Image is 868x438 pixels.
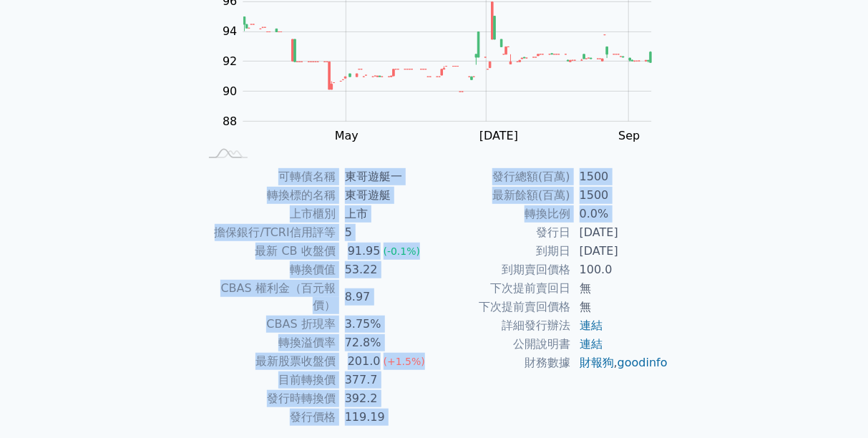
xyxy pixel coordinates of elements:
td: 392.2 [336,389,434,408]
td: 1500 [571,186,669,205]
td: 53.22 [336,261,434,279]
a: 連結 [580,318,603,332]
td: [DATE] [571,242,669,261]
span: (-0.1%) [384,245,421,257]
td: 119.19 [336,408,434,427]
td: 無 [571,298,669,316]
td: 發行價格 [200,408,336,427]
td: 無 [571,279,669,298]
td: 377.7 [336,371,434,389]
tspan: 88 [223,115,237,128]
td: 1500 [571,167,669,186]
td: 東哥遊艇一 [336,167,434,186]
td: 上市 [336,205,434,223]
td: 上市櫃別 [200,205,336,223]
td: 公開說明書 [434,335,571,354]
td: 3.75% [336,315,434,334]
td: 發行總額(百萬) [434,167,571,186]
td: 最新 CB 收盤價 [200,242,336,261]
td: 轉換比例 [434,205,571,223]
td: 最新餘額(百萬) [434,186,571,205]
a: 財報狗 [580,356,614,369]
tspan: 92 [223,54,237,68]
td: 到期日 [434,242,571,261]
td: 擔保銀行/TCRI信用評等 [200,223,336,242]
td: 100.0 [571,261,669,279]
td: , [571,354,669,372]
td: 轉換標的名稱 [200,186,336,205]
tspan: [DATE] [479,129,518,142]
td: 轉換溢價率 [200,334,336,352]
td: 財務數據 [434,354,571,372]
td: 東哥遊艇 [336,186,434,205]
a: goodinfo [618,356,668,369]
td: 到期賣回價格 [434,261,571,279]
tspan: Sep [619,129,640,142]
td: 發行時轉換價 [200,389,336,408]
td: 轉換價值 [200,261,336,279]
div: 201.0 [345,353,384,370]
tspan: May [335,129,359,142]
td: 下次提前賣回價格 [434,298,571,316]
tspan: 94 [223,24,237,38]
td: 8.97 [336,279,434,315]
a: 連結 [580,337,603,351]
td: 可轉債名稱 [200,167,336,186]
td: 0.0% [571,205,669,223]
td: 下次提前賣回日 [434,279,571,298]
td: 5 [336,223,434,242]
td: 最新股票收盤價 [200,352,336,371]
div: 91.95 [345,243,384,260]
td: CBAS 權利金（百元報價） [200,279,336,315]
td: CBAS 折現率 [200,315,336,334]
td: [DATE] [571,223,669,242]
tspan: 90 [223,84,237,98]
span: (+1.5%) [384,356,425,367]
td: 目前轉換價 [200,371,336,389]
td: 72.8% [336,334,434,352]
td: 發行日 [434,223,571,242]
td: 詳細發行辦法 [434,316,571,335]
